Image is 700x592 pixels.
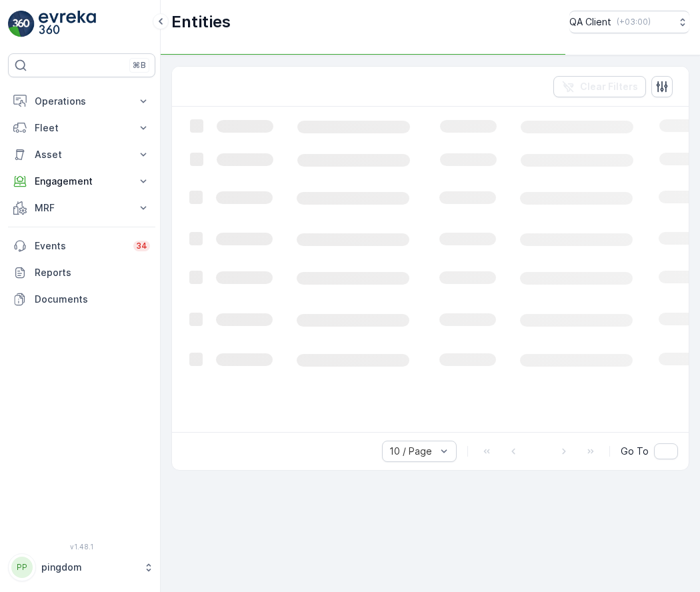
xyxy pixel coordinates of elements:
[35,175,129,188] p: Engagement
[569,15,611,29] p: QA Client
[8,168,155,195] button: Engagement
[553,76,646,97] button: Clear Filters
[35,201,129,215] p: MRF
[39,11,96,37] img: logo_light-DOdMpM7g.png
[8,233,155,259] a: Events34
[11,557,33,578] div: PP
[621,445,649,458] span: Go To
[35,293,150,306] p: Documents
[8,11,35,37] img: logo
[8,259,155,286] a: Reports
[8,88,155,115] button: Operations
[35,95,129,108] p: Operations
[569,11,689,33] button: QA Client(+03:00)
[8,286,155,313] a: Documents
[580,80,638,93] p: Clear Filters
[8,141,155,168] button: Asset
[35,239,125,253] p: Events
[133,60,146,71] p: ⌘B
[35,266,150,279] p: Reports
[8,553,155,581] button: PPpingdom
[41,561,137,574] p: pingdom
[136,241,147,251] p: 34
[171,11,231,33] p: Entities
[8,115,155,141] button: Fleet
[8,195,155,221] button: MRF
[617,17,651,27] p: ( +03:00 )
[8,543,155,551] span: v 1.48.1
[35,121,129,135] p: Fleet
[35,148,129,161] p: Asset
